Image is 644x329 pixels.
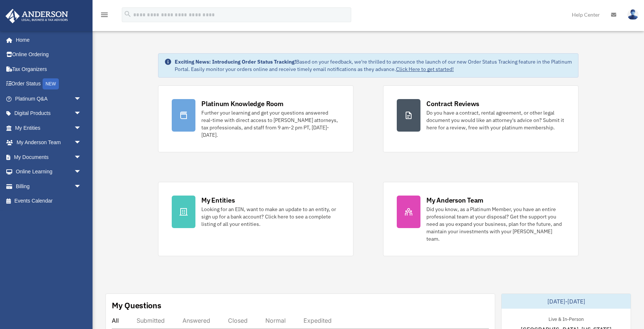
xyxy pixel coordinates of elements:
a: Online Learningarrow_drop_down [5,164,93,179]
div: Did you know, as a Platinum Member, you have an entire professional team at your disposal? Get th... [426,206,565,242]
div: Do you have a contract, rental agreement, or other legal document you would like an attorney's ad... [426,109,565,131]
a: Home [5,33,89,47]
div: My Anderson Team [426,196,483,205]
strong: Exciting News: Introducing Order Status Tracking! [175,58,296,65]
div: [DATE]-[DATE] [502,294,631,309]
a: Events Calendar [5,194,93,208]
div: My Questions [112,300,161,311]
div: Submitted [137,317,165,324]
img: User Pic [627,9,638,20]
span: arrow_drop_down [74,121,89,136]
a: Order StatusNEW [5,77,93,92]
a: Platinum Knowledge Room Further your learning and get your questions answered real-time with dire... [158,85,353,152]
span: arrow_drop_down [74,91,89,106]
span: arrow_drop_down [74,106,89,121]
i: menu [100,10,109,19]
span: arrow_drop_down [74,150,89,165]
a: Digital Productsarrow_drop_down [5,106,93,121]
a: Tax Organizers [5,62,93,77]
div: Further your learning and get your questions answered real-time with direct access to [PERSON_NAM... [201,109,340,139]
div: My Entities [201,196,235,205]
div: Based on your feedback, we're thrilled to announce the launch of our new Order Status Tracking fe... [175,58,572,73]
a: My Anderson Team Did you know, as a Platinum Member, you have an entire professional team at your... [383,182,578,256]
a: Online Ordering [5,47,93,62]
span: arrow_drop_down [74,164,89,180]
span: arrow_drop_down [74,179,89,194]
a: menu [100,13,109,19]
a: My Anderson Teamarrow_drop_down [5,135,93,150]
i: search [124,10,132,18]
a: My Entitiesarrow_drop_down [5,121,93,135]
img: Anderson Advisors Platinum Portal [3,9,70,23]
a: Click Here to get started! [396,66,454,72]
div: Normal [265,317,286,324]
div: NEW [43,78,59,89]
div: All [112,317,119,324]
div: Looking for an EIN, want to make an update to an entity, or sign up for a bank account? Click her... [201,206,340,228]
span: arrow_drop_down [74,135,89,150]
div: Live & In-Person [543,315,590,322]
div: Platinum Knowledge Room [201,99,284,108]
div: Closed [228,317,248,324]
div: Contract Reviews [426,99,479,108]
div: Expedited [303,317,332,324]
a: Contract Reviews Do you have a contract, rental agreement, or other legal document you would like... [383,85,578,152]
a: My Documentsarrow_drop_down [5,150,93,164]
a: My Entities Looking for an EIN, want to make an update to an entity, or sign up for a bank accoun... [158,182,353,256]
a: Platinum Q&Aarrow_drop_down [5,91,93,106]
a: Billingarrow_drop_down [5,179,93,194]
div: Answered [182,317,210,324]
